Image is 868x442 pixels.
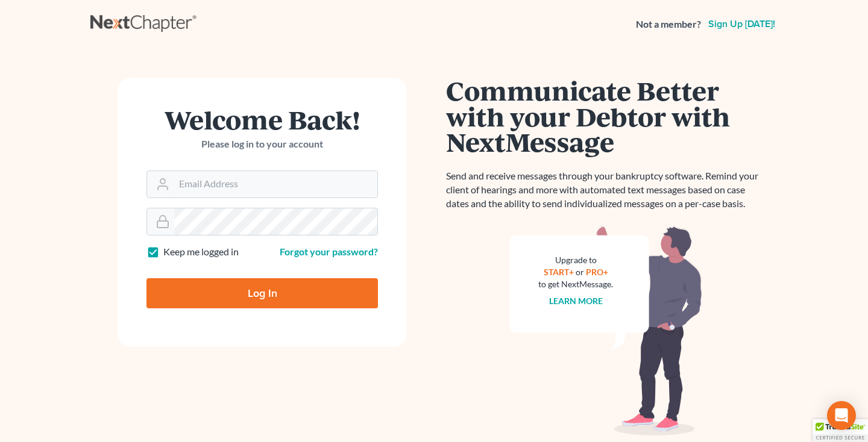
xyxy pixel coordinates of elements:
span: or [576,267,584,277]
strong: Not a member? [636,17,701,31]
a: Learn more [549,296,603,306]
a: PRO+ [586,267,608,277]
label: Keep me logged in [163,245,239,259]
h1: Welcome Back! [146,107,378,132]
img: nextmessage_bg-59042aed3d76b12b5cd301f8e5b87938c9018125f34e5fa2b7a6b67550977c72.svg [509,225,702,436]
div: to get NextMessage. [538,278,613,290]
p: Send and receive messages through your bankruptcy software. Remind your client of hearings and mo... [446,169,766,211]
a: Sign up [DATE]! [706,19,778,29]
a: START+ [544,267,574,277]
input: Log In [146,278,378,308]
div: TrustedSite Certified [813,419,868,442]
input: Email Address [174,171,377,198]
div: Upgrade to [538,254,613,266]
p: Please log in to your account [146,137,378,151]
div: Open Intercom Messenger [827,401,856,430]
a: Forgot your password? [280,246,378,257]
h1: Communicate Better with your Debtor with NextMessage [446,78,766,155]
